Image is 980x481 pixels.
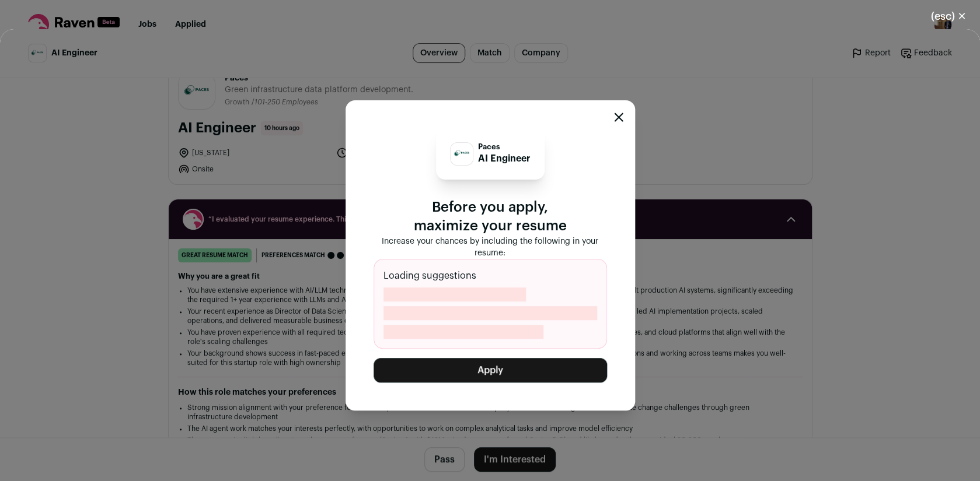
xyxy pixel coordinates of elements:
[374,259,607,349] div: Loading suggestions
[478,152,531,166] p: AI Engineer
[917,3,980,29] button: Close modal
[374,236,607,259] p: Increase your chances by including the following in your resume:
[478,142,531,152] p: Paces
[374,358,607,382] button: Apply
[451,146,473,161] img: 2a309a01e154450aa5202d5664a065d86a413e8edfe74f5e24b27fffc16344bb.jpg
[614,113,623,122] button: Close modal
[374,198,607,236] p: Before you apply, maximize your resume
